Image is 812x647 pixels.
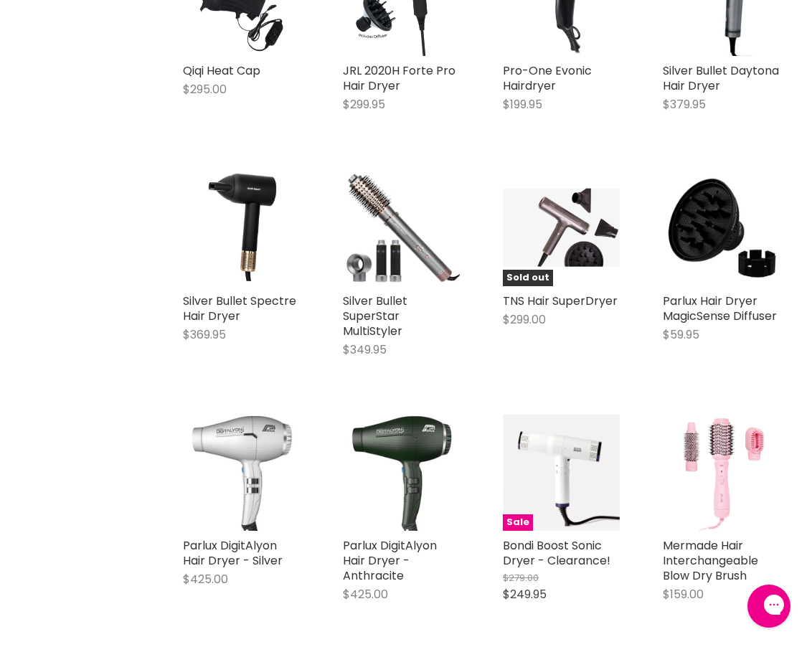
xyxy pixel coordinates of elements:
[663,169,780,286] img: Parlux Hair Dryer MagicSense Diffuser
[343,62,455,94] a: JRL 2020H Forte Pro Hair Dryer
[183,169,300,286] img: Silver Bullet Spectre Hair Dryer
[343,414,460,531] img: Parlux DigitAlyon Hair Dryer - Anthracite
[503,414,620,531] a: Bondi Boost Sonic Dryer - Clearance!Sale
[183,414,300,531] img: Parlux DigitAlyon Hair Dryer - Silver
[343,341,387,358] span: $349.95
[503,189,620,267] img: TNS Hair SuperDryer
[503,514,533,531] span: Sale
[343,169,460,286] img: Silver Bullet SuperStar MultiStyler
[183,326,226,343] span: $369.95
[503,414,620,531] img: Bondi Boost Sonic Dryer - Clearance!
[503,586,547,603] span: $249.95
[740,580,798,633] iframe: Gorgias live chat messenger
[503,571,539,585] span: $279.00
[503,169,620,286] a: TNS Hair SuperDryerSold out
[183,571,228,587] span: $425.00
[503,270,553,286] span: Sold out
[503,62,592,94] a: Pro-One Evonic Hairdryer
[503,311,546,328] span: $299.00
[663,326,699,343] span: $59.95
[343,293,407,339] a: Silver Bullet SuperStar MultiStyler
[183,293,296,324] a: Silver Bullet Spectre Hair Dryer
[343,537,437,584] a: Parlux DigitAlyon Hair Dryer - Anthracite
[503,537,610,569] a: Bondi Boost Sonic Dryer - Clearance!
[663,537,758,584] a: Mermade Hair Interchangeable Blow Dry Brush
[183,537,283,569] a: Parlux DigitAlyon Hair Dryer - Silver
[183,62,260,79] a: Qiqi Heat Cap
[663,293,777,324] a: Parlux Hair Dryer MagicSense Diffuser
[503,96,542,113] span: $199.95
[663,586,704,603] span: $159.00
[183,81,227,98] span: $295.00
[663,62,779,94] a: Silver Bullet Daytona Hair Dryer
[663,96,706,113] span: $379.95
[343,96,385,113] span: $299.95
[503,293,618,309] a: TNS Hair SuperDryer
[343,586,388,603] span: $425.00
[663,414,780,531] img: Mermade Hair Interchangeable Blow Dry Brush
